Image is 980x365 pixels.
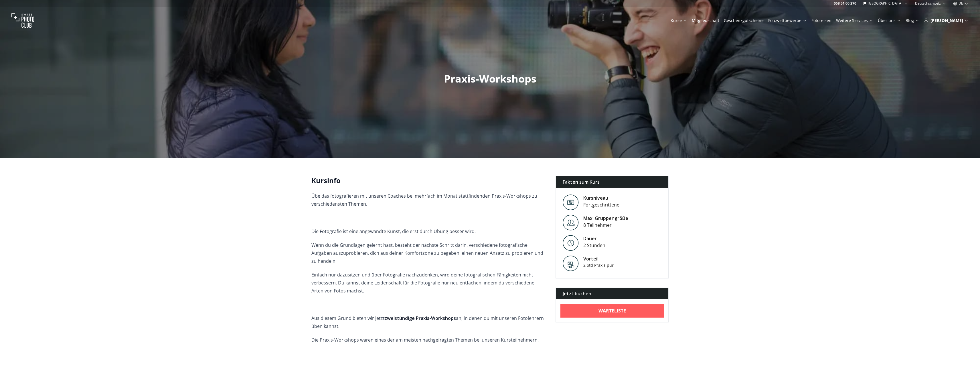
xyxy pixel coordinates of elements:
[311,176,546,185] h2: Kursinfo
[668,17,689,25] button: Kurse
[583,235,605,242] div: Dauer
[689,17,722,25] button: Mitgliedschaft
[583,242,605,249] div: 2 Stunden
[563,235,579,251] img: Level
[11,9,34,32] img: Swiss photo club
[834,1,856,6] a: 058 51 00 270
[583,255,632,262] div: Vorteil
[311,192,546,208] p: Übe das fotografieren mit unseren Coaches bei mehrfach im Monat stattfindenden Praxis-Workshops z...
[811,18,831,23] a: Fotoreisen
[924,18,969,23] div: [PERSON_NAME]
[809,17,834,25] button: Fotoreisen
[836,18,873,23] a: Weitere Services
[598,307,626,314] b: Warteliste
[311,314,546,330] p: Aus diesem Grund bieten wir jetzt an, in denen du mit unseren Fotolehrern üben kannst.
[903,17,922,25] button: Blog
[311,336,546,344] p: Die Praxis-Workshops waren eines der am meisten nachgefragten Themen bei unseren Kursteilnehmern.
[906,18,919,23] a: Blog
[878,18,901,23] a: Über uns
[563,255,579,271] img: Vorteil
[444,72,536,86] span: Praxis-Workshops
[311,271,546,295] p: Einfach nur dazusitzen und über Fotografie nachzudenken, wird deine fotografischen Fähigkeiten ni...
[311,227,546,235] p: Die Fotografie ist eine angewandte Kunst, die erst durch Übung besser wird.
[563,194,579,210] img: Level
[583,262,632,268] div: 2 Std Praxis pur
[876,17,903,25] button: Über uns
[722,17,766,25] button: Geschenkgutscheine
[583,194,619,201] div: Kursniveau
[583,201,619,208] div: Fortgeschrittene
[560,304,664,318] a: Warteliste
[556,288,668,299] div: Jetzt buchen
[583,215,628,222] div: Max. Gruppengröße
[385,315,456,321] strong: zweistündige Praxis-Workshops
[671,18,687,23] a: Kurse
[834,17,876,25] button: Weitere Services
[692,18,719,23] a: Mitgliedschaft
[563,215,579,230] img: Level
[768,18,807,23] a: Fotowettbewerbe
[724,18,764,23] a: Geschenkgutscheine
[311,241,546,265] p: Wenn du die Grundlagen gelernt hast, besteht der nächste Schritt darin, verschiedene fotografisch...
[583,222,628,228] div: 8 Teilnehmer
[766,17,809,25] button: Fotowettbewerbe
[556,176,668,188] div: Fakten zum Kurs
